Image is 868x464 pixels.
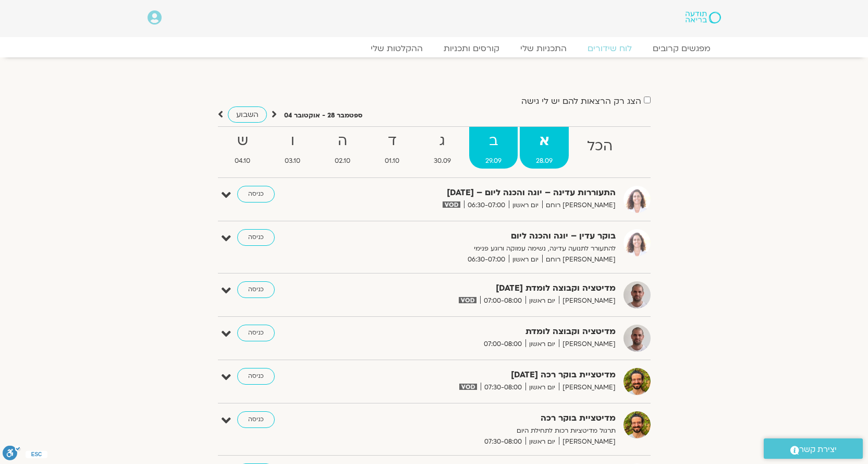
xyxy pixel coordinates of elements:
span: 02.10 [319,156,366,166]
span: יום ראשון [509,200,542,211]
span: 03.10 [268,156,316,166]
strong: ו [268,129,316,153]
strong: הכל [571,135,629,158]
span: יום ראשון [525,382,559,393]
strong: א [520,129,569,153]
strong: מדיטציה וקבוצה לומדת [360,325,616,339]
span: השבוע [236,110,259,120]
a: כניסה [237,229,275,246]
nav: Menu [148,43,721,54]
p: ספטמבר 28 - אוקטובר 04 [284,110,362,121]
a: ב29.09 [469,127,518,169]
span: יום ראשון [525,436,559,447]
label: הצג רק הרצאות להם יש לי גישה [521,97,641,106]
span: 30.09 [418,156,467,166]
a: השבוע [228,106,267,123]
span: [PERSON_NAME] רוחם [542,254,616,265]
strong: ד [369,129,415,153]
strong: ב [469,129,518,153]
a: כניסה [237,411,275,428]
span: [PERSON_NAME] [559,295,616,306]
a: ש04.10 [219,127,267,169]
span: 28.09 [520,156,569,166]
strong: מדיטציית בוקר רכה [360,411,616,425]
p: תרגול מדיטציות רכות לתחילת היום [360,425,616,436]
a: כניסה [237,281,275,298]
span: 01.10 [369,156,415,166]
span: 04.10 [219,156,267,166]
img: vodicon [459,384,476,390]
span: [PERSON_NAME] [559,436,616,447]
strong: מדיטציה וקבוצה לומדת [DATE] [360,281,616,295]
a: א28.09 [520,127,569,169]
img: vodicon [459,297,476,303]
a: ההקלטות שלי [360,43,433,54]
strong: ג [418,129,467,153]
a: קורסים ותכניות [433,43,510,54]
a: ה02.10 [319,127,366,169]
span: יום ראשון [525,295,559,306]
a: הכל [571,127,629,169]
p: להתעורר לתנועה עדינה, נשימה עמוקה ורוגע פנימי [360,243,616,254]
span: 07:30-08:00 [481,382,525,393]
strong: התעוררות עדינה – יוגה והכנה ליום – [DATE] [360,186,616,200]
span: יצירת קשר [799,443,837,457]
span: [PERSON_NAME] [559,382,616,393]
span: [PERSON_NAME] רוחם [542,200,616,211]
strong: בוקר עדין – יוגה והכנה ליום [360,229,616,243]
a: ו03.10 [268,127,316,169]
img: vodicon [443,201,460,208]
a: ד01.10 [369,127,415,169]
strong: ה [319,129,366,153]
strong: מדיטציית בוקר רכה [DATE] [360,368,616,382]
span: יום ראשון [509,254,542,265]
a: ג30.09 [418,127,467,169]
span: 07:00-08:00 [480,339,525,350]
span: 07:00-08:00 [480,295,525,306]
a: לוח שידורים [577,43,642,54]
a: כניסה [237,186,275,203]
span: 06:30-07:00 [464,200,509,211]
span: 29.09 [469,156,518,166]
a: התכניות שלי [510,43,577,54]
a: יצירת קשר [764,438,863,459]
a: מפגשים קרובים [642,43,721,54]
span: 07:30-08:00 [481,436,525,447]
strong: ש [219,129,267,153]
span: [PERSON_NAME] [559,339,616,350]
a: כניסה [237,368,275,385]
a: כניסה [237,325,275,341]
span: יום ראשון [525,339,559,350]
span: 06:30-07:00 [464,254,509,265]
